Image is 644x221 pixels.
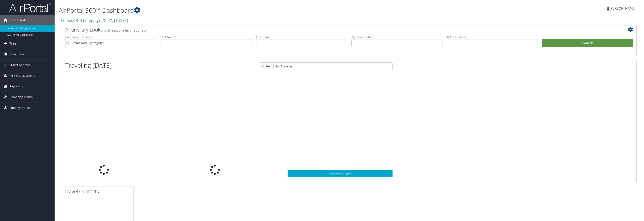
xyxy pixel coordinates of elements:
[9,60,31,70] span: Travel Approval
[9,92,33,102] span: Company Admin
[161,35,252,39] label: First Name:
[9,70,35,81] span: Risk Management
[106,28,147,33] span: (at least one field required)
[9,38,17,49] span: Trips
[9,103,31,113] span: Employee Tools
[112,17,128,23] span: , [ 16571 ]
[65,61,112,70] h1: Traveling [DATE]
[610,6,636,11] span: [PERSON_NAME]
[9,15,26,25] span: Dashboards
[542,39,633,47] button: Search
[288,170,393,177] a: View SecurityLogic®
[59,6,446,15] h1: AirPortal 360™ Dashboard
[65,26,585,33] h2: Airtinerary Lookup
[9,3,51,13] img: airportal-logo.png
[9,49,26,59] span: Book Travel
[256,35,347,39] label: Last Name:
[64,188,133,195] h2: Travel Contacts
[607,2,640,15] a: [PERSON_NAME]
[9,81,23,92] span: Reporting
[101,17,112,23] span: ( 7857 )
[59,17,128,23] a: ThomasARTS (Integrity)
[447,35,538,39] label: Ticket Number:
[65,35,156,39] label: Company - Division:
[351,35,442,39] label: Agency Locator:
[260,62,393,70] input: Search for Traveler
